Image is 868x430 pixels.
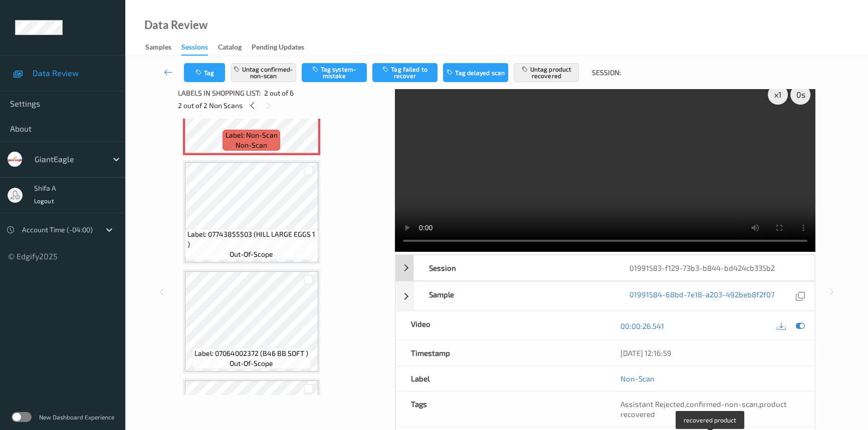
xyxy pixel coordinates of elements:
[614,255,815,280] div: 01991583-f129-73b3-b844-bd424cb335b2
[226,130,278,140] span: Label: Non-Scan
[218,41,252,55] a: Catalog
[236,140,267,150] span: non-scan
[514,63,579,82] button: Untag product recovered
[768,85,788,105] div: x 1
[252,42,304,55] div: Pending Updates
[414,255,614,280] div: Session
[372,63,438,82] button: Tag failed to recover
[231,63,296,82] button: Untag confirmed-non-scan
[686,399,758,408] span: confirmed-non-scan
[620,348,800,358] div: [DATE] 12:16:59
[620,399,787,418] span: , ,
[620,399,787,418] span: product recovered
[187,229,316,249] span: Label: 07743855503 (HILL LARGE EGGS 1 )
[264,88,294,98] span: 2 out of 6
[443,63,508,82] button: Tag delayed scan
[620,373,655,383] a: Non-Scan
[218,42,242,55] div: Catalog
[178,88,261,98] span: Labels in shopping list:
[396,340,605,365] div: Timestamp
[395,255,815,281] div: Session01991583-f129-73b3-b844-bd424cb335b2
[620,399,685,408] span: Assistant Rejected
[144,20,207,30] div: Data Review
[395,281,815,311] div: Sample01991584-68bd-7e18-a203-492beb8f2f07
[178,99,388,112] div: 2 out of 2 Non Scans
[230,358,273,368] span: out-of-scope
[414,282,614,310] div: Sample
[620,321,664,331] a: 00:00:26.541
[629,289,775,303] a: 01991584-68bd-7e18-a203-492beb8f2f07
[184,63,225,82] button: Tag
[790,85,810,105] div: 0 s
[181,42,208,56] div: Sessions
[230,249,273,259] span: out-of-scope
[396,391,605,426] div: Tags
[145,41,181,55] a: Samples
[396,311,605,340] div: Video
[396,366,605,391] div: Label
[145,42,171,55] div: Samples
[302,63,367,82] button: Tag system-mistake
[194,348,308,358] span: Label: 07064002372 (B46 BB SOFT )
[591,68,620,78] span: Session:
[252,41,314,55] a: Pending Updates
[181,41,218,56] a: Sessions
